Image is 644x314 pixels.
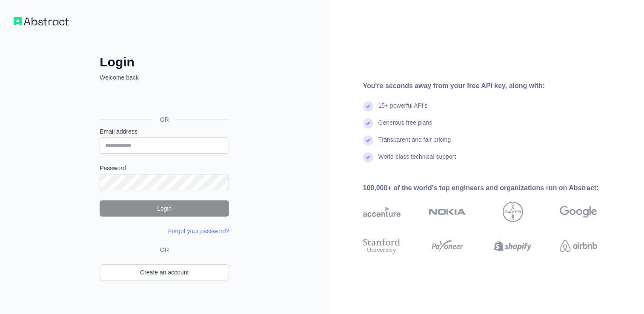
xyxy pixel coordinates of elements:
a: Forgot your password? [168,228,229,234]
img: airbnb [560,237,597,255]
label: Email address [100,127,229,136]
iframe: Sign in with Google Button [95,91,232,110]
img: bayer [503,202,523,222]
p: Welcome back [100,73,229,82]
img: nokia [429,202,466,222]
h2: Login [100,54,229,70]
label: Password [100,164,229,172]
img: stanford university [363,237,401,255]
img: Workflow [14,17,69,26]
img: accenture [363,202,401,222]
div: World-class technical support [378,152,456,169]
img: check mark [363,101,373,111]
button: Login [100,200,229,217]
a: Create an account [100,264,229,280]
img: check mark [363,152,373,163]
span: OR [157,245,172,254]
img: shopify [494,237,532,255]
span: OR [153,115,176,124]
img: google [560,202,597,222]
div: Transparent and fair pricing [378,135,451,152]
div: You're seconds away from your free API key, along with: [363,81,624,91]
div: Generous free plans [378,118,432,135]
img: check mark [363,135,373,146]
img: check mark [363,118,373,128]
div: 100,000+ of the world's top engineers and organizations run on Abstract: [363,183,624,193]
img: payoneer [429,237,466,255]
div: 15+ powerful API's [378,101,428,118]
